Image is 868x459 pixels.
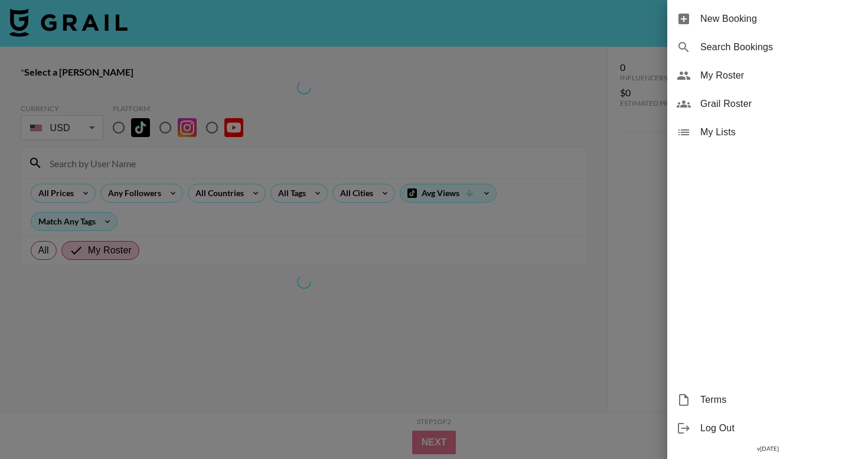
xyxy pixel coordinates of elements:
span: New Booking [700,12,859,26]
div: My Roster [667,61,868,90]
div: Terms [667,386,868,414]
span: My Lists [700,125,859,139]
span: My Roster [700,69,859,83]
div: Log Out [667,414,868,442]
div: My Lists [667,118,868,147]
span: Search Bookings [700,40,859,54]
div: v [DATE] [667,442,868,455]
div: New Booking [667,5,868,33]
div: Grail Roster [667,90,868,118]
span: Terms [700,393,859,407]
span: Log Out [700,421,859,435]
div: Search Bookings [667,33,868,61]
span: Grail Roster [700,97,859,111]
